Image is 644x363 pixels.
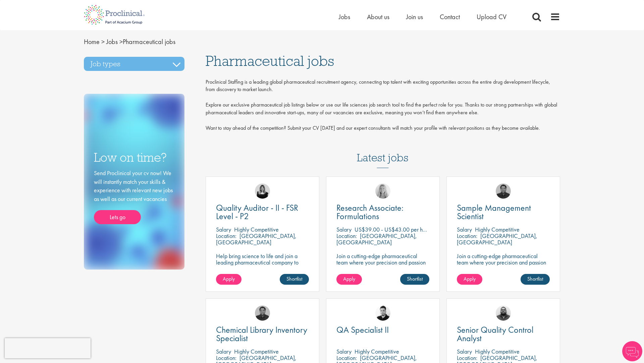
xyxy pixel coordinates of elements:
span: Chemical Library Inventory Specialist [216,324,307,344]
img: Chatbot [622,341,642,361]
p: [GEOGRAPHIC_DATA], [GEOGRAPHIC_DATA] [336,232,417,246]
a: Jobs [339,12,350,21]
h3: Low on time? [94,151,174,164]
a: Contact [440,12,460,21]
p: [GEOGRAPHIC_DATA], [GEOGRAPHIC_DATA] [216,232,297,246]
span: > [119,37,123,46]
a: Lets go [94,210,141,224]
p: Highly Competitive [355,348,399,355]
a: Shortlist [400,274,429,285]
a: Quality Auditor - II - FSR Level - P2 [216,204,309,220]
span: QA Specialist II [336,324,389,335]
div: Proclinical Staffing is a leading global pharmaceutical recruitment agency, connecting top talent... [206,78,560,135]
h3: Latest jobs [357,135,409,168]
span: Location: [216,232,236,240]
img: Anderson Maldonado [375,306,390,321]
span: Sample Management Scientist [457,202,531,222]
span: > [101,37,105,46]
img: Molly Colclough [255,184,270,199]
p: Highly Competitive [234,348,279,355]
span: Salary [336,226,352,233]
p: Help bring science to life and join a leading pharmaceutical company to play a key role in delive... [216,253,309,285]
a: Shortlist [521,274,550,285]
a: Apply [216,274,241,285]
a: Apply [457,274,482,285]
p: Join a cutting-edge pharmaceutical team where your precision and passion for quality will help sh... [336,253,429,278]
a: Senior Quality Control Analyst [457,326,550,342]
p: US$39.00 - US$43.00 per hour [355,226,430,233]
p: Highly Competitive [475,226,520,233]
a: Join us [406,12,423,21]
span: Location: [216,354,236,362]
span: Research Associate: Formulations [336,202,404,222]
img: Ashley Bennett [496,306,511,321]
span: Salary [457,226,472,233]
span: Salary [216,226,231,233]
span: Location: [336,232,357,240]
p: Join a cutting-edge pharmaceutical team where your precision and passion for quality will help sh... [457,253,550,278]
a: breadcrumb link to Jobs [106,37,118,46]
span: Apply [343,275,355,282]
a: Sample Management Scientist [457,204,550,220]
iframe: reCAPTCHA [5,338,91,358]
a: About us [367,12,389,21]
a: Apply [336,274,362,285]
p: Highly Competitive [234,226,279,233]
span: Apply [464,275,476,282]
span: Senior Quality Control Analyst [457,324,533,344]
a: QA Specialist II [336,326,429,334]
img: Mike Raletz [496,184,511,199]
a: Upload CV [477,12,506,21]
span: Quality Auditor - II - FSR Level - P2 [216,202,298,222]
span: Salary [336,348,352,355]
div: Send Proclinical your cv now! We will instantly match your skills & experience with relevant new ... [94,169,174,224]
p: Highly Competitive [475,348,520,355]
a: Shortlist [280,274,309,285]
span: Apply [223,275,235,282]
a: Research Associate: Formulations [336,204,429,220]
span: Location: [457,232,477,240]
span: Location: [336,354,357,362]
h3: Job types [84,57,184,71]
a: breadcrumb link to Home [84,37,100,46]
span: Pharmaceutical jobs [206,52,334,70]
span: Salary [216,348,231,355]
img: Shannon Briggs [375,184,390,199]
span: Pharmaceutical jobs [84,37,175,46]
a: Chemical Library Inventory Specialist [216,326,309,342]
p: [GEOGRAPHIC_DATA], [GEOGRAPHIC_DATA] [457,232,537,246]
span: Salary [457,348,472,355]
img: Mike Raletz [255,306,270,321]
span: Location: [457,354,477,362]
